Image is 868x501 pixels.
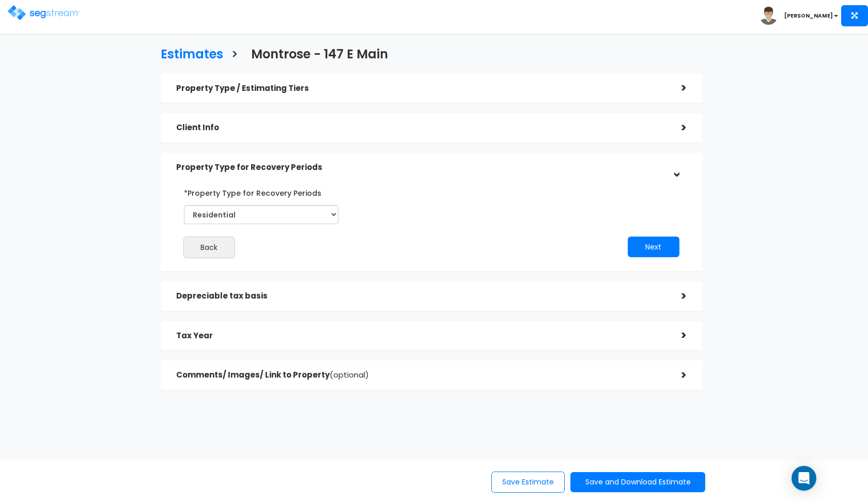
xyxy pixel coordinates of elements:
[792,466,816,491] div: Open Intercom Messenger
[666,80,687,96] div: >
[666,288,687,304] div: >
[231,48,238,64] h3: >
[176,163,666,172] h5: Property Type for Recovery Periods
[243,37,388,69] a: Montrose - 147 E Main
[330,369,369,380] span: (optional)
[784,12,833,20] b: [PERSON_NAME]
[666,327,687,343] div: >
[176,84,666,93] h5: Property Type / Estimating Tiers
[491,472,565,493] button: Save Estimate
[184,184,321,198] label: *Property Type for Recovery Periods
[8,5,80,20] img: logo.png
[666,367,687,383] div: >
[153,37,223,69] a: Estimates
[176,371,666,380] h5: Comments/ Images/ Link to Property
[760,7,778,25] img: avatar.png
[183,237,235,258] button: Back
[570,472,705,492] button: Save and Download Estimate
[161,48,223,64] h3: Estimates
[176,123,666,132] h5: Client Info
[628,237,679,257] button: Next
[176,292,666,301] h5: Depreciable tax basis
[666,120,687,136] div: >
[251,48,388,64] h3: Montrose - 147 E Main
[176,332,666,340] h5: Tax Year
[668,157,684,178] div: >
